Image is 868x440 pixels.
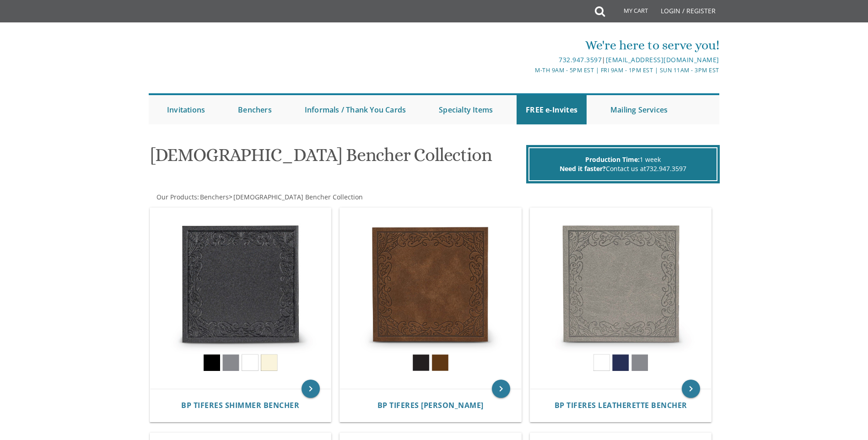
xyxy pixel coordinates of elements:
[200,193,229,201] span: Benchers
[296,95,415,124] a: Informals / Thank You Cards
[156,193,197,201] a: Our Products
[517,95,587,124] a: FREE e-Invites
[430,95,502,124] a: Specialty Items
[150,208,331,389] img: BP Tiferes Shimmer Bencher
[682,380,700,398] a: keyboard_arrow_right
[181,400,299,410] span: BP Tiferes Shimmer Bencher
[158,95,214,124] a: Invitations
[606,55,719,64] a: [EMAIL_ADDRESS][DOMAIN_NAME]
[199,193,229,201] a: Benchers
[181,401,299,410] a: BP Tiferes Shimmer Bencher
[560,164,606,173] span: Need it faster?
[555,401,687,410] a: BP Tiferes Leatherette Bencher
[601,95,677,124] a: Mailing Services
[302,380,320,398] a: keyboard_arrow_right
[340,36,719,54] div: We're here to serve you!
[229,95,281,124] a: Benchers
[604,1,654,24] a: My Cart
[530,208,712,389] img: BP Tiferes Leatherette Bencher
[646,164,686,173] a: 732.947.3597
[340,65,719,75] div: M-Th 9am - 5pm EST | Fri 9am - 1pm EST | Sun 11am - 3pm EST
[151,145,524,172] h1: [DEMOGRAPHIC_DATA] Bencher Collection
[149,193,434,202] div: :
[528,147,717,181] div: 1 week Contact us at
[340,208,521,389] img: BP Tiferes Suede Bencher
[377,400,484,410] span: BP Tiferes [PERSON_NAME]
[232,193,363,201] a: [DEMOGRAPHIC_DATA] Bencher Collection
[233,193,363,201] span: [DEMOGRAPHIC_DATA] Bencher Collection
[492,380,510,398] a: keyboard_arrow_right
[585,155,640,164] span: Production Time:
[340,54,719,65] div: |
[555,400,687,410] span: BP Tiferes Leatherette Bencher
[377,401,484,410] a: BP Tiferes [PERSON_NAME]
[229,193,363,201] span: >
[559,55,602,64] a: 732.947.3597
